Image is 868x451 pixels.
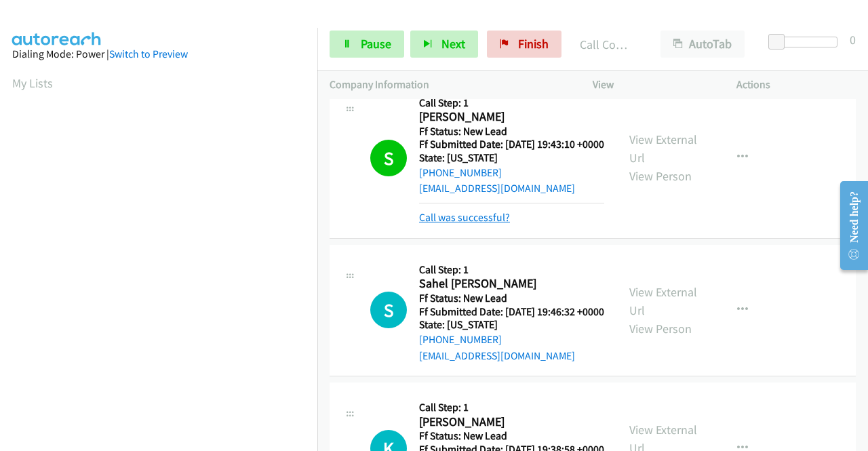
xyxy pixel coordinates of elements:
[419,138,604,151] h5: Ff Submitted Date: [DATE] 19:43:10 +0000
[370,140,407,176] h1: S
[419,414,604,430] h2: [PERSON_NAME]
[12,46,305,62] div: Dialing Mode: Power |
[419,109,604,125] h2: [PERSON_NAME]
[419,182,575,195] a: [EMAIL_ADDRESS][DOMAIN_NAME]
[580,35,636,54] p: Call Completed
[736,77,856,93] p: Actions
[419,276,604,292] h2: Sahel [PERSON_NAME]
[775,37,837,47] div: Delay between calls (in seconds)
[419,125,604,138] h5: Ff Status: New Lead
[419,211,510,224] a: Call was successful?
[419,263,604,277] h5: Call Step: 1
[419,349,575,362] a: [EMAIL_ADDRESS][DOMAIN_NAME]
[629,168,692,184] a: View Person
[410,31,478,58] button: Next
[629,321,692,336] a: View Person
[441,36,465,52] span: Next
[419,96,604,110] h5: Call Step: 1
[419,305,604,319] h5: Ff Submitted Date: [DATE] 19:46:32 +0000
[629,132,697,165] a: View External Url
[487,31,561,58] a: Finish
[829,172,868,279] iframe: Resource Center
[518,36,549,52] span: Finish
[370,292,407,328] div: The call is yet to be attempted
[419,166,502,179] a: [PHONE_NUMBER]
[419,151,604,165] h5: State: [US_STATE]
[419,429,604,443] h5: Ff Status: New Lead
[629,284,697,318] a: View External Url
[109,47,188,60] a: Switch to Preview
[330,31,404,58] a: Pause
[660,31,745,58] button: AutoTab
[370,292,407,328] h1: S
[419,318,604,332] h5: State: [US_STATE]
[419,401,604,414] h5: Call Step: 1
[850,31,856,49] div: 0
[593,77,712,93] p: View
[12,75,53,91] a: My Lists
[419,333,502,346] a: [PHONE_NUMBER]
[330,77,568,93] p: Company Information
[361,36,391,52] span: Pause
[419,292,604,305] h5: Ff Status: New Lead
